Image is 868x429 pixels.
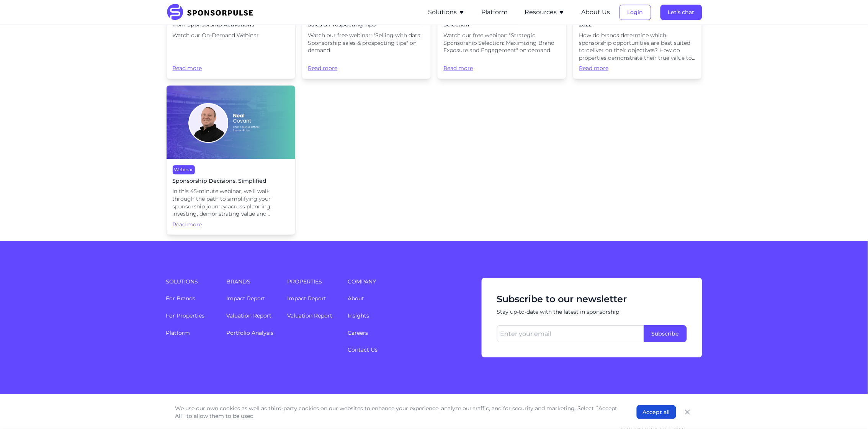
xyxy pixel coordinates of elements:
iframe: Chat Widget [830,392,868,429]
a: Contact Us [348,346,378,353]
p: We use our own cookies as well as third-party cookies on our websites to enhance your experience,... [175,404,621,420]
a: Impact Report [227,295,266,302]
span: Watch our free webinar: "Selling with data: Sponsorship sales & prospecting tips" on demand. [308,32,425,54]
button: About Us [582,8,610,17]
a: Platform [482,9,508,16]
span: Read more [173,221,289,229]
button: Platform [482,8,508,17]
a: For Brands [166,295,196,302]
a: Careers [348,329,368,336]
a: Platform [166,329,190,336]
span: Read more [173,43,289,72]
button: Resources [525,8,565,17]
span: Sponsorship Decisions, Simplified [173,177,289,185]
a: WebinarSponsorship Decisions, SimplifiedIn this 45-minute webinar, we'll walk through the path to... [166,85,296,235]
button: Let's chat [660,5,702,20]
img: SponsorPulse [166,4,259,21]
span: How do brands determine which sponsorship opportunities are best suited to deliver on their objec... [579,32,696,62]
span: Watch our On-Demand Webinar [173,32,289,39]
a: Valuation Report [227,312,272,319]
a: Valuation Report [287,312,332,319]
a: Impact Report [287,295,326,302]
a: Insights [348,312,369,319]
span: Read more [444,57,560,72]
button: Login [620,5,651,20]
a: Let's chat [660,9,702,16]
span: Read more [579,65,696,72]
span: Watch our free webinar: "Strategic Sponsorship Selection: Maximizing Brand Exposure and Engagemen... [444,32,560,54]
span: Stay up-to-date with the latest in sponsorship [497,308,687,316]
span: Subscribe to our newsletter [497,293,687,305]
a: Portfolio Analysis [227,329,274,336]
a: Login [620,9,651,16]
span: In this 45-minute webinar, we'll walk through the path to simplifying your sponsorship journey ac... [173,188,289,218]
div: Webinar [173,165,195,174]
a: About Us [582,9,610,16]
button: Solutions [428,8,465,17]
input: Enter your email [497,325,644,342]
span: Properties [287,278,338,285]
a: About [348,295,364,302]
span: Read more [308,57,425,72]
button: Accept all [637,405,676,419]
button: Subscribe [644,325,687,342]
button: Close [682,407,693,418]
span: Company [348,278,459,285]
span: Brands [227,278,278,285]
a: For Properties [166,312,205,319]
span: Solutions [166,278,217,285]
